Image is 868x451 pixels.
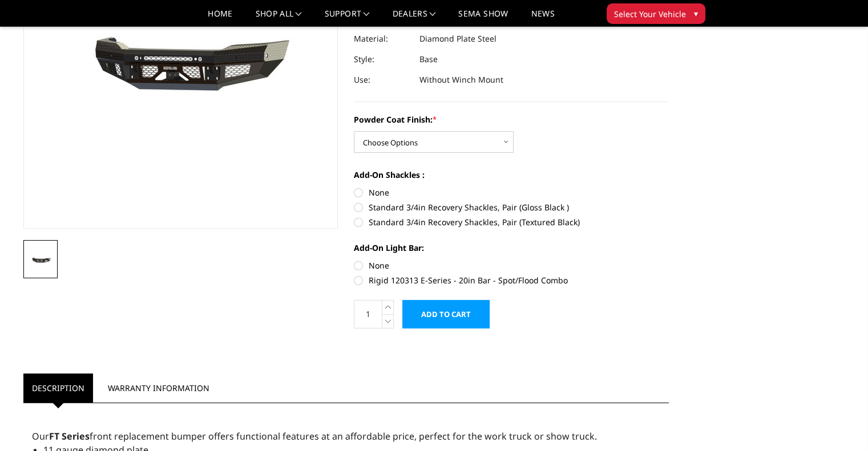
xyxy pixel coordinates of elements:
button: Select Your Vehicle [607,3,705,24]
a: News [531,10,554,26]
label: Add-On Shackles : [354,169,669,181]
a: Description [23,373,93,403]
label: Powder Coat Finish: [354,113,669,125]
a: Support [325,10,370,26]
dt: Style: [354,49,411,70]
dt: Material: [354,29,411,49]
strong: FT Series [49,430,90,442]
label: None [354,186,669,198]
iframe: Chat Widget [811,396,868,451]
label: Standard 3/4in Recovery Shackles, Pair (Textured Black) [354,216,669,228]
span: Our front replacement bumper offers functional features at an affordable price, perfect for the w... [32,430,597,442]
dd: Without Winch Mount [419,70,503,90]
label: Standard 3/4in Recovery Shackles, Pair (Gloss Black ) [354,201,669,213]
input: Add to Cart [402,300,490,328]
span: ▾ [694,7,698,19]
dd: Diamond Plate Steel [419,29,496,49]
a: SEMA Show [458,10,508,26]
label: Rigid 120313 E-Series - 20in Bar - Spot/Flood Combo [354,274,669,286]
span: Select Your Vehicle [614,8,686,20]
dt: Use: [354,70,411,90]
label: Add-On Light Bar: [354,242,669,254]
a: shop all [256,10,302,26]
dd: Base [419,49,438,70]
img: 2019-2025 Ram 2500-3500 - FT Series - Base Front Bumper [27,253,54,266]
label: None [354,259,669,271]
a: Dealers [393,10,436,26]
a: Home [208,10,232,26]
a: Warranty Information [99,373,218,403]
